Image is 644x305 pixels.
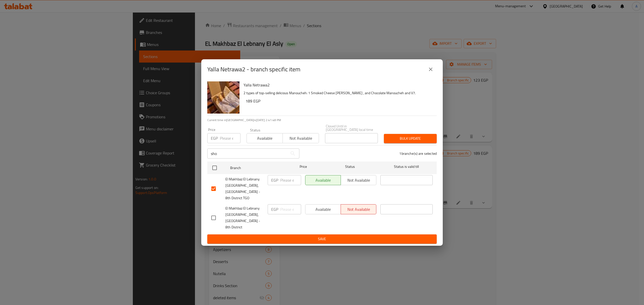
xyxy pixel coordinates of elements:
[207,81,239,114] img: Yalla Netrawa2
[244,90,433,96] p: 2 types of top-selling delicious Manoucheh: 1 Smoked Cheese [PERSON_NAME] , and Chocolate Manouch...
[384,134,437,143] button: Bulk update
[230,165,283,171] span: Branch
[271,177,278,183] p: EGP
[207,234,437,244] button: Save
[249,135,281,142] span: Available
[324,164,376,170] span: Status
[225,205,264,230] span: El Makhbaz El Lebnany [GEOGRAPHIC_DATA], [GEOGRAPHIC_DATA] - 8th District
[280,175,301,185] input: Please enter price
[211,236,433,242] span: Save
[220,133,240,143] input: Please enter price
[246,97,433,105] h6: 189 EGP
[283,133,319,143] button: Not available
[280,204,301,214] input: Please enter price
[211,135,218,141] p: EGP
[207,65,300,73] h2: Yalla Netrawa2 - branch specific item
[207,148,288,159] input: Search in branches
[380,164,433,170] span: Status is valid till
[425,63,437,75] button: close
[388,135,433,142] span: Bulk update
[285,135,317,142] span: Not available
[244,81,433,88] h6: Yalla Netrawa2
[287,164,320,170] span: Price
[305,175,341,185] button: Available
[399,151,437,156] p: 1 branche(s) are selected
[307,177,339,184] span: Available
[341,175,376,185] button: Not available
[225,176,264,201] span: El Makhbaz El Lebnany [GEOGRAPHIC_DATA], [GEOGRAPHIC_DATA] - 8th District TGO
[271,206,278,212] p: EGP
[207,118,437,122] p: Current time in [GEOGRAPHIC_DATA] is [DATE] 2:41:48 PM
[343,177,374,184] span: Not available
[247,133,283,143] button: Available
